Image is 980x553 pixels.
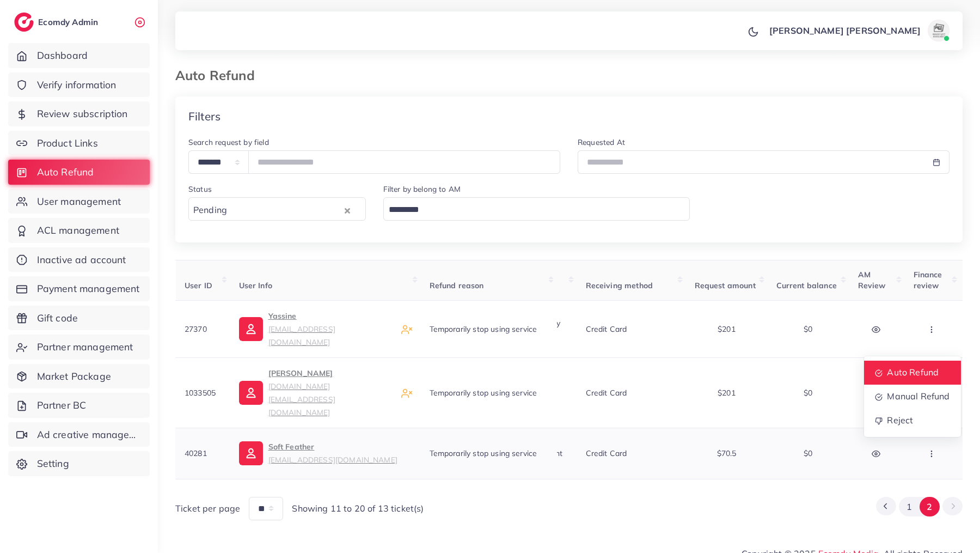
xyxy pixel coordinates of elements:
span: Ad creative management [37,428,142,442]
span: Setting [37,457,69,471]
a: Auto Refund [8,160,150,185]
span: $0 [804,324,812,334]
span: Request amount [695,281,756,290]
span: 40281 [185,448,207,458]
span: AM Review [858,270,886,290]
a: Review subscription [8,101,150,126]
p: Credit card [586,447,627,460]
span: Review subscription [37,107,128,121]
button: Go to page 2 [920,497,940,517]
a: Payment management [8,276,150,301]
label: Filter by belong to AM [383,184,461,195]
span: Pending [191,202,229,218]
span: Current balance [776,281,837,290]
a: Soft Feather[EMAIL_ADDRESS][DOMAIN_NAME] [238,440,397,466]
span: Finance review [914,270,942,290]
div: Search for option [188,197,366,221]
span: Verify information [37,78,117,92]
span: Market Package [37,369,111,384]
a: Product Links [8,131,150,156]
span: Auto Refund [887,367,939,378]
span: User Info [238,281,272,290]
label: Requested At [578,137,625,148]
span: Temporarily stop using service [429,324,537,334]
label: Status [188,184,212,195]
span: Payment management [37,282,140,296]
a: logoEcomdy Admin [14,13,101,32]
span: Product Links [37,136,98,150]
a: ACL management [8,218,150,243]
label: Search request by field [188,137,269,148]
p: Credit card [586,386,627,399]
p: Soft Feather [268,440,397,466]
a: Yassine[EMAIL_ADDRESS][DOMAIN_NAME] [238,309,392,349]
a: Gift code [8,306,150,331]
h4: Filters [188,110,220,123]
img: logo [14,13,34,32]
a: User management [8,189,150,214]
span: $201 [718,324,736,334]
a: Verify information [8,72,150,98]
img: ic-user-info.36bf1079.svg [238,317,262,341]
span: Temporarily stop using service [429,388,537,398]
a: Inactive ad account [8,247,150,272]
span: $70.5 [717,448,737,458]
span: Reject [887,415,913,426]
h2: Ecomdy Admin [38,17,101,27]
span: $0 [804,388,812,398]
ul: Pagination [876,497,963,517]
a: [PERSON_NAME] [PERSON_NAME]avatar [763,20,954,41]
button: Go to page 1 [899,497,919,517]
span: Manual Refund [887,391,950,402]
span: User management [37,195,121,209]
p: [PERSON_NAME] [PERSON_NAME] [769,24,921,37]
a: Dashboard [8,43,150,68]
button: Clear Selected [345,204,350,216]
span: Dashboard [37,48,88,63]
a: Market Package [8,364,150,389]
small: [DOMAIN_NAME][EMAIL_ADDRESS][DOMAIN_NAME] [268,381,335,417]
small: [EMAIL_ADDRESS][DOMAIN_NAME] [268,324,335,347]
span: 1033505 [185,388,216,398]
input: Search for option [230,202,341,218]
img: avatar [928,20,950,41]
a: [PERSON_NAME][DOMAIN_NAME][EMAIL_ADDRESS][DOMAIN_NAME] [238,367,392,419]
p: Credit card [586,323,627,336]
div: Search for option [383,197,690,221]
p: [PERSON_NAME] [268,367,392,419]
span: Inactive ad account [37,253,126,267]
span: Receiving method [586,281,653,290]
a: Partner management [8,335,150,360]
a: Ad creative management [8,422,150,447]
a: Setting [8,451,150,476]
span: Temporarily stop using service [429,448,537,458]
span: User ID [185,281,212,290]
span: ACL management [37,223,119,238]
span: 27370 [185,324,207,334]
span: Showing 11 to 20 of 13 ticket(s) [292,502,424,515]
img: ic-user-info.36bf1079.svg [238,441,262,465]
span: Auto Refund [37,165,94,179]
span: Partner BC [37,398,87,412]
input: Search for option [385,202,676,218]
span: $0 [804,448,812,458]
span: $201 [718,388,736,398]
img: ic-user-info.36bf1079.svg [238,381,262,405]
p: Yassine [268,309,392,349]
span: Partner management [37,340,133,354]
span: Gift code [37,311,78,325]
button: Go to previous page [876,497,896,515]
a: Partner BC [8,393,150,418]
h3: Auto Refund [175,68,264,83]
small: [EMAIL_ADDRESS][DOMAIN_NAME] [268,455,397,464]
span: Refund reason [429,281,483,290]
span: Ticket per page [175,502,240,515]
